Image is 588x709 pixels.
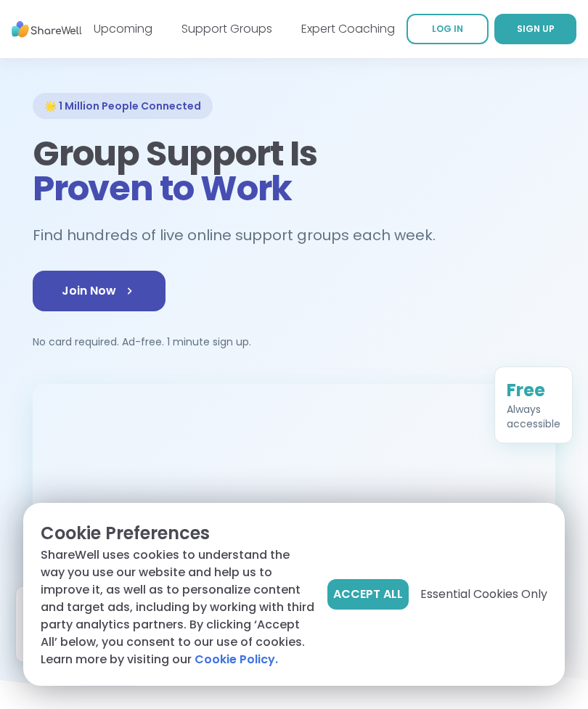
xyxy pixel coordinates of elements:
a: Expert Coaching [301,20,395,37]
div: 🌟 1 Million People Connected [33,93,213,119]
div: Always accessible [507,401,560,430]
a: LOG IN [407,14,489,44]
h1: Group Support Is [33,136,555,206]
span: Join Now [62,282,136,300]
p: Cookie Preferences [41,520,316,546]
a: SIGN UP [494,14,576,44]
span: LOG IN [432,22,463,35]
button: Accept All [327,579,409,610]
span: Essential Cookies Only [420,586,547,603]
p: No card required. Ad-free. 1 minute sign up. [33,335,555,349]
a: Upcoming [94,20,152,37]
span: Accept All [333,586,403,603]
img: ShareWell Nav Logo [12,9,82,49]
a: Cookie Policy. [195,651,278,668]
p: ShareWell uses cookies to understand the way you use our website and help us to improve it, as we... [41,546,316,668]
a: Support Groups [181,20,272,37]
h2: Find hundreds of live online support groups each week. [33,224,451,247]
span: SIGN UP [517,22,555,35]
span: Proven to Work [33,164,292,213]
a: Join Now [33,271,166,311]
div: Free [507,378,560,401]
